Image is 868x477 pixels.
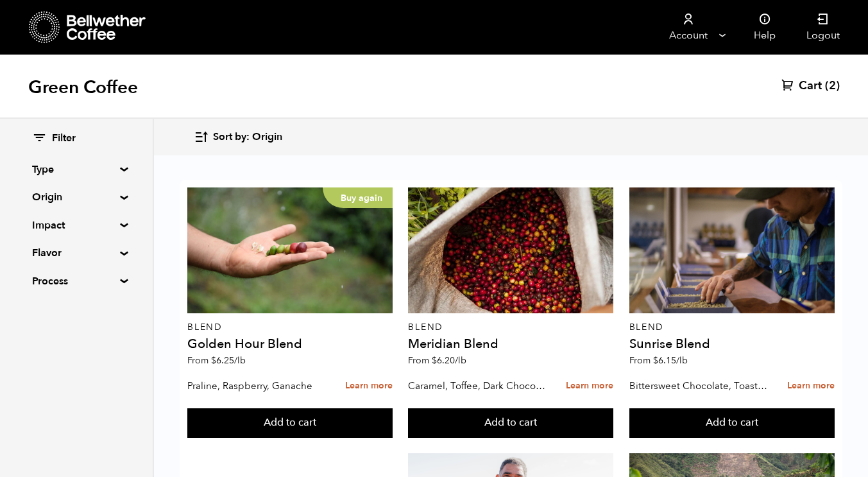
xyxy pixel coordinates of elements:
span: Filter [52,132,76,146]
a: Learn more [566,372,613,400]
h4: Golden Hour Blend [187,338,393,351]
span: From [187,354,246,367]
h4: Sunrise Blend [629,338,835,351]
button: Add to cart [408,408,613,438]
span: /lb [676,354,688,367]
span: /lb [234,354,246,367]
bdi: 6.15 [653,354,688,367]
a: Learn more [345,372,393,400]
button: Add to cart [187,408,393,438]
button: Add to cart [629,408,835,438]
p: Bittersweet Chocolate, Toasted Marshmallow, Candied Orange, Praline [629,376,769,395]
a: Cart (2) [781,78,840,94]
span: (2) [825,78,840,94]
bdi: 6.20 [432,354,466,367]
a: Buy again [187,187,393,313]
summary: Origin [32,189,121,205]
a: Learn more [787,372,835,400]
p: Praline, Raspberry, Ganache [187,376,327,395]
span: From [629,354,688,367]
span: From [408,354,466,367]
summary: Type [32,162,121,177]
p: Buy again [323,187,393,208]
p: Blend [629,323,835,332]
span: /lb [455,354,466,367]
span: Sort by: Origin [213,130,282,144]
span: Cart [799,78,822,94]
button: Sort by: Origin [194,122,282,152]
span: $ [432,354,437,367]
h1: Green Coffee [28,76,138,99]
summary: Flavor [32,245,121,261]
bdi: 6.25 [211,354,246,367]
p: Blend [408,323,613,332]
p: Caramel, Toffee, Dark Chocolate [408,376,548,395]
summary: Impact [32,218,121,233]
summary: Process [32,273,121,289]
p: Blend [187,323,393,332]
h4: Meridian Blend [408,338,613,351]
span: $ [211,354,216,367]
span: $ [653,354,658,367]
